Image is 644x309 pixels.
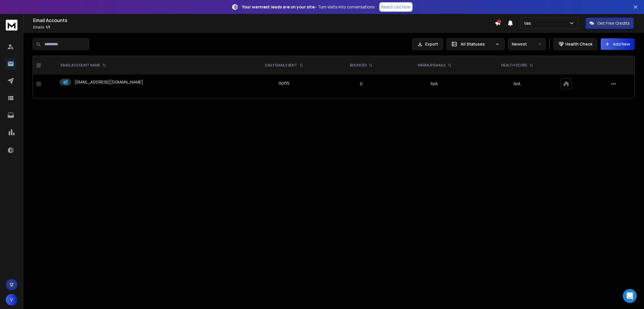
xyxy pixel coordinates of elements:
[524,20,533,26] p: Vas
[508,38,546,50] button: Newest
[381,4,411,10] p: Reach Out Now
[46,25,50,30] span: 1 / 1
[392,75,477,93] td: N/A
[242,4,375,10] p: – Turn visits into conversations
[334,81,389,87] p: 0
[61,63,106,68] div: EMAIL ACCOUNT NAME
[598,20,630,26] p: Get Free Credits
[33,25,495,30] p: Emails :
[480,81,554,87] p: N/A
[279,80,289,86] div: 0 of 15
[33,17,495,24] h1: Email Accounts
[6,20,17,30] img: logo
[242,4,315,10] strong: Your warmest leads are on your site
[75,79,143,85] p: [EMAIL_ADDRESS][DOMAIN_NAME]
[601,38,635,50] button: Add New
[565,41,592,47] p: Health Check
[379,2,412,12] a: Reach Out Now
[461,41,493,47] p: All Statuses
[6,294,17,306] button: V
[350,63,367,68] p: BOUNCES
[265,63,297,68] p: DAILY EMAILS SENT
[553,38,597,50] button: Health Check
[412,38,443,50] button: Export
[623,289,637,303] div: Open Intercom Messenger
[417,63,446,68] p: WARMUP EMAILS
[501,63,527,68] p: HEALTH SCORE
[585,17,634,29] button: Get Free Credits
